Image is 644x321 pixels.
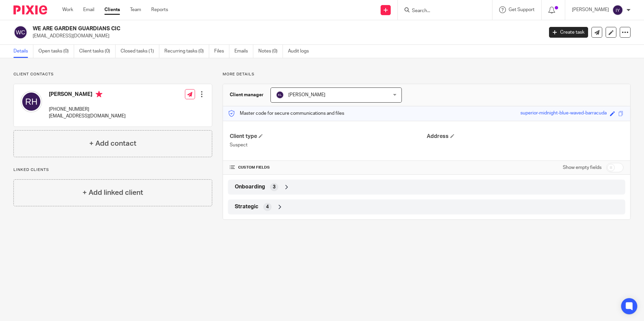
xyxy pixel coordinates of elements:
span: [PERSON_NAME] [288,93,325,97]
span: 3 [273,184,276,190]
h4: Address [427,133,623,140]
a: Closed tasks (1) [121,45,159,58]
a: Recurring tasks (0) [164,45,209,58]
label: Show empty fields [563,164,602,171]
p: [EMAIL_ADDRESS][DOMAIN_NAME] [33,33,539,39]
img: svg%3E [612,5,623,15]
span: Get Support [509,7,535,12]
h4: + Add linked client [83,187,143,198]
img: svg%3E [21,91,42,112]
a: Email [83,6,94,13]
h4: + Add contact [89,138,136,149]
p: More details [223,72,631,77]
span: Strategic [235,203,258,210]
h4: [PERSON_NAME] [49,91,126,99]
p: Linked clients [13,167,212,173]
p: [PERSON_NAME] [572,6,609,13]
i: Primary [96,91,102,98]
a: Details [13,45,33,58]
img: Pixie [13,5,47,14]
h2: WE ARE GARDEN GUARDIANS CIC [33,25,438,32]
a: Emails [234,45,253,58]
h4: Client type [230,133,426,140]
span: 4 [266,204,269,210]
h3: Client manager [230,92,264,98]
img: svg%3E [13,25,28,39]
p: [PHONE_NUMBER] [49,106,126,113]
a: Team [130,6,141,13]
a: Open tasks (0) [38,45,74,58]
a: Client tasks (0) [79,45,116,58]
p: Client contacts [13,72,212,77]
h4: CUSTOM FIELDS [230,165,426,170]
img: svg%3E [276,91,284,99]
span: Onboarding [235,183,265,190]
a: Reports [151,6,168,13]
p: Suspect [230,142,426,148]
a: Clients [104,6,120,13]
a: Create task [549,27,588,38]
p: [EMAIL_ADDRESS][DOMAIN_NAME] [49,113,126,119]
input: Search [411,8,472,14]
a: Files [214,45,229,58]
a: Notes (0) [258,45,283,58]
a: Audit logs [288,45,314,58]
p: Master code for secure communications and files [228,110,344,117]
a: Work [62,6,73,13]
div: superior-midnight-blue-waved-barracuda [520,110,607,117]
